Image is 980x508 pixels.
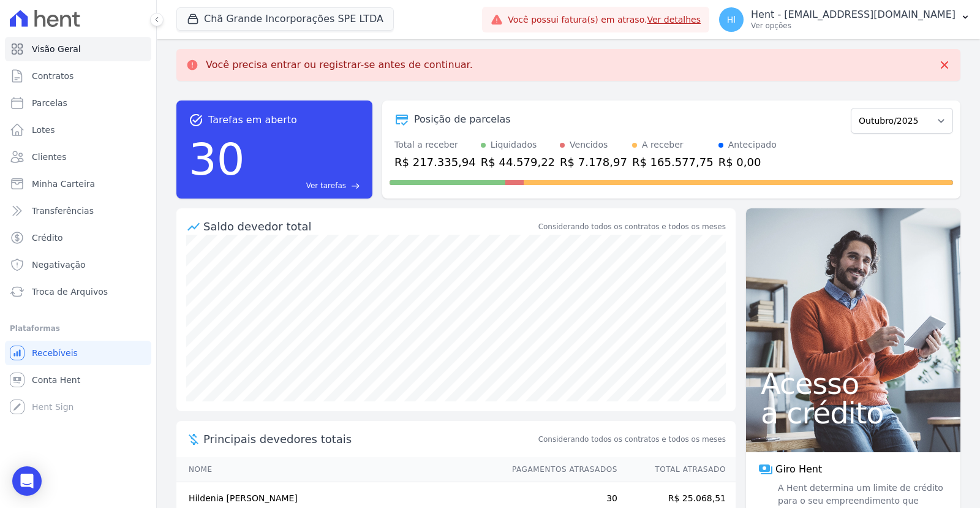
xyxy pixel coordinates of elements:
[32,374,80,386] span: Conta Hent
[10,321,146,336] div: Plataformas
[709,2,980,37] button: Hl Hent - [EMAIL_ADDRESS][DOMAIN_NAME] Ver opções
[491,138,537,151] div: Liquidados
[414,112,511,127] div: Posição de parcelas
[647,15,701,25] a: Ver detalhes
[250,180,360,191] a: Ver tarefas east
[5,172,151,196] a: Minha Carteira
[5,91,151,115] a: Parcelas
[189,127,245,191] div: 30
[32,286,108,298] span: Troca de Arquivos
[206,59,473,71] p: Você precisa entrar ou registrar-se antes de continuar.
[761,369,946,398] span: Acesso
[32,178,95,190] span: Minha Carteira
[538,221,726,232] div: Considerando todos os contratos e todos os meses
[538,434,726,445] span: Considerando todos os contratos e todos os meses
[5,279,151,304] a: Troca de Arquivos
[751,9,956,21] p: Hent - [EMAIL_ADDRESS][DOMAIN_NAME]
[32,205,94,217] span: Transferências
[775,462,822,477] span: Giro Hent
[5,226,151,250] a: Crédito
[32,43,81,55] span: Visão Geral
[32,70,73,82] span: Contratos
[727,15,736,24] span: Hl
[203,218,536,235] div: Saldo devedor total
[208,113,297,127] span: Tarefas em aberto
[32,232,63,244] span: Crédito
[5,341,151,365] a: Recebíveis
[189,113,203,127] span: task_alt
[5,199,151,223] a: Transferências
[632,154,714,170] div: R$ 165.577,75
[570,138,608,151] div: Vencidos
[500,457,618,482] th: Pagamentos Atrasados
[32,347,78,359] span: Recebíveis
[32,97,67,109] span: Parcelas
[351,181,360,191] span: east
[508,13,701,26] span: Você possui fatura(s) em atraso.
[32,124,55,136] span: Lotes
[5,368,151,392] a: Conta Hent
[394,154,476,170] div: R$ 217.335,94
[306,180,346,191] span: Ver tarefas
[176,457,500,482] th: Nome
[751,21,956,31] p: Ver opções
[728,138,777,151] div: Antecipado
[5,145,151,169] a: Clientes
[5,37,151,61] a: Visão Geral
[761,398,946,428] span: a crédito
[642,138,684,151] div: A receber
[5,64,151,88] a: Contratos
[32,259,86,271] span: Negativação
[718,154,777,170] div: R$ 0,00
[203,431,536,447] span: Principais devedores totais
[5,252,151,277] a: Negativação
[176,7,394,31] button: Chã Grande Incorporações SPE LTDA
[32,151,66,163] span: Clientes
[5,118,151,142] a: Lotes
[618,457,736,482] th: Total Atrasado
[481,154,555,170] div: R$ 44.579,22
[560,154,627,170] div: R$ 7.178,97
[12,466,42,496] div: Open Intercom Messenger
[394,138,476,151] div: Total a receber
